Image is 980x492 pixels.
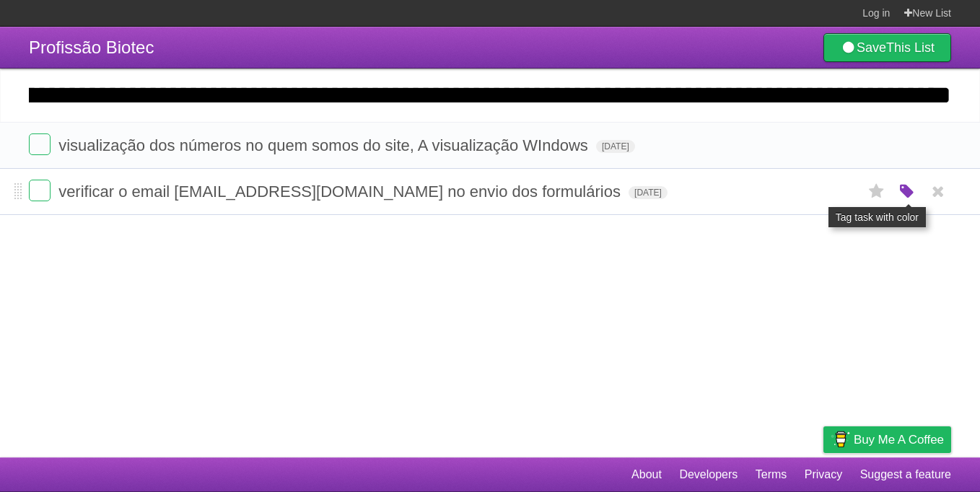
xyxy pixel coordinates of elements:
[831,427,850,452] img: Buy me a coffee
[756,461,787,488] a: Terms
[29,133,51,155] label: Done
[805,461,842,488] a: Privacy
[823,33,951,62] a: SaveThis List
[863,180,891,203] label: Star task
[823,426,951,453] a: Buy me a coffee
[886,40,935,55] b: This List
[679,461,738,488] a: Developers
[29,38,154,57] span: Profissão Biotec
[29,180,51,201] label: Done
[854,427,944,452] span: Buy me a coffee
[596,140,635,153] span: [DATE]
[860,461,951,488] a: Suggest a feature
[58,136,592,154] span: visualização dos números no quem somos do site, A visualização WIndows
[629,186,668,199] span: [DATE]
[631,461,662,488] a: About
[58,183,624,201] span: verificar o email [EMAIL_ADDRESS][DOMAIN_NAME] no envio dos formulários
